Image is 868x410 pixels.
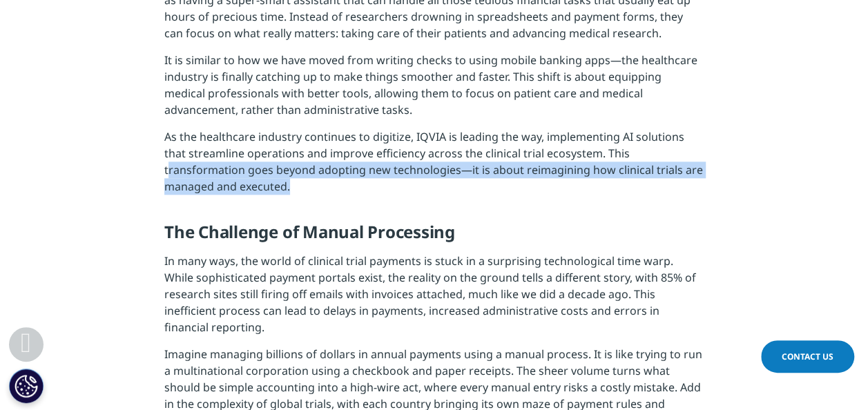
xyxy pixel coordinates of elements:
[164,253,704,346] p: In many ways, the world of clinical trial payments is stuck in a surprising technological time wa...
[782,351,833,362] span: Contact Us
[164,52,704,128] p: It is similar to how we have moved from writing checks to using mobile banking apps—the healthcar...
[164,220,455,243] strong: The Challenge of Manual Processing
[164,128,704,205] p: As the healthcare industry continues to digitize, IQVIA is leading the way, implementing AI solut...
[9,369,44,403] button: Cookies Settings
[761,340,854,373] a: Contact Us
